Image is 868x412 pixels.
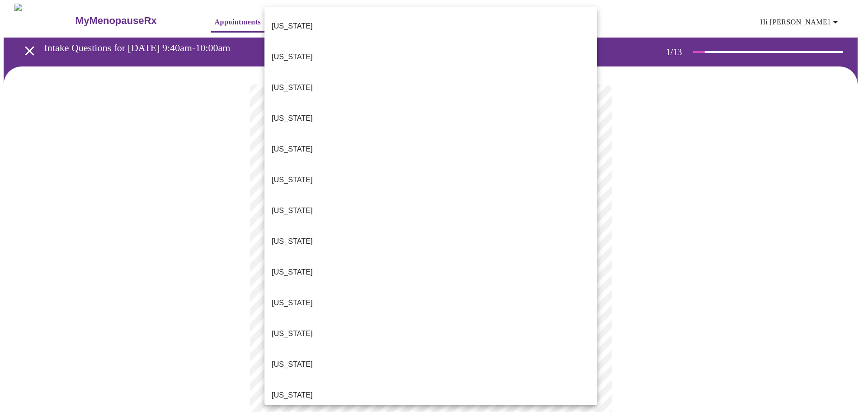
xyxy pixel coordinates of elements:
p: [US_STATE] [272,21,313,32]
p: [US_STATE] [272,52,313,62]
p: [US_STATE] [272,113,313,124]
p: [US_STATE] [272,390,313,401]
p: [US_STATE] [272,205,313,216]
p: [US_STATE] [272,359,313,370]
p: [US_STATE] [272,175,313,185]
p: [US_STATE] [272,267,313,278]
p: [US_STATE] [272,328,313,339]
p: [US_STATE] [272,82,313,93]
p: [US_STATE] [272,298,313,308]
p: [US_STATE] [272,236,313,247]
p: [US_STATE] [272,144,313,155]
